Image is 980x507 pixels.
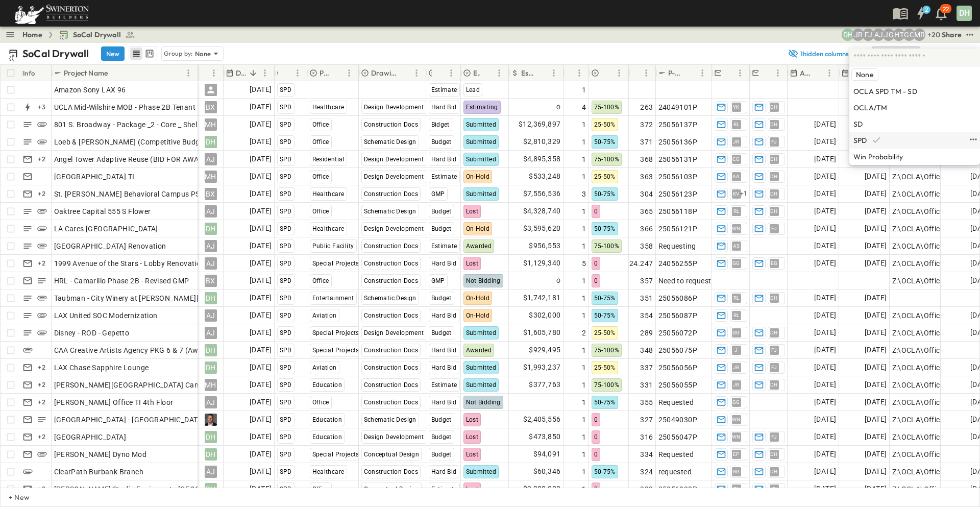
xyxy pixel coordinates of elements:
[594,156,620,163] span: 75-100%
[250,292,272,304] span: [DATE]
[280,67,291,79] button: Sort
[640,102,653,112] span: 263
[658,102,698,112] span: 24049101P
[36,257,48,270] div: + 2
[431,121,450,128] span: Bidget
[771,263,778,263] span: EG
[250,205,272,217] span: [DATE]
[280,260,292,267] span: SPD
[280,156,292,163] span: SPD
[814,171,836,182] span: [DATE]
[250,136,272,148] span: [DATE]
[842,29,854,41] div: Daryll Hayward (daryll.hayward@swinerton.com)
[280,208,292,215] span: SPD
[371,68,397,78] p: Drawing Status
[668,68,683,78] p: P-Code
[536,67,548,79] button: Sort
[466,173,490,180] span: On-Hold
[466,190,497,198] span: Submitted
[195,49,211,59] p: None
[280,277,292,284] span: SPD
[903,29,915,41] div: Gerrad Gerber (gerrad.gerber@swinerton.com)
[431,173,457,180] span: Estimate
[913,29,925,41] div: Meghana Raj (meghana.raj@swinerton.com)
[364,121,419,128] span: Construction Docs
[865,205,887,217] span: [DATE]
[431,156,457,163] span: Hard Bid
[823,67,836,79] button: Menu
[205,188,217,200] div: BX
[54,172,135,182] span: [GEOGRAPHIC_DATA] TI
[466,138,497,146] span: Submitted
[280,138,292,146] span: SPD
[856,70,874,79] p: None
[658,172,698,182] span: 25056103P
[143,47,156,60] button: kanban view
[640,119,653,130] span: 372
[814,118,836,130] span: [DATE]
[800,68,810,78] p: Anticipated Start
[814,153,836,165] span: [DATE]
[814,257,836,269] span: [DATE]
[312,173,329,180] span: Office
[364,243,419,250] span: Construction Docs
[519,118,560,130] span: $12,369,897
[529,171,560,182] span: $533,248
[594,138,616,146] span: 50-75%
[523,136,561,148] span: $2,810,329
[658,189,698,199] span: 25056123P
[509,273,563,289] div: 0
[205,257,217,270] div: AJ
[853,104,887,112] p: OCLA/TM
[852,29,864,41] div: Joshua Russell (joshua.russell@swinerton.com)
[312,121,329,128] span: Office
[364,208,416,215] span: Schematic Design
[250,240,272,252] span: [DATE]
[250,118,272,130] span: [DATE]
[473,68,480,78] p: Estimate Status
[205,101,217,113] div: BX
[523,205,561,217] span: $4,328,740
[740,189,748,199] span: + 1
[640,67,652,79] button: Menu
[883,29,895,41] div: Jorge Garcia (jorgarcia@swinerton.com)
[640,293,653,303] span: 351
[582,189,586,199] span: 3
[410,67,423,79] button: Menu
[582,293,586,303] span: 1
[250,188,272,200] span: [DATE]
[594,260,598,267] span: 0
[582,137,586,147] span: 1
[582,206,586,216] span: 1
[529,309,560,321] span: $302,000
[64,68,108,78] p: Project Name
[202,67,213,79] button: Sort
[54,241,166,251] span: [GEOGRAPHIC_DATA] Renovation
[772,67,784,79] button: Menu
[23,59,35,87] div: Info
[696,67,708,79] button: Menu
[250,275,272,286] span: [DATE]
[658,241,696,251] span: Requesting
[770,176,778,177] span: DH
[732,159,740,159] span: CG
[733,246,740,246] span: AS
[658,310,698,321] span: 25056087P
[814,136,836,148] span: [DATE]
[964,29,976,41] button: test
[853,153,903,161] p: Win Probability
[22,30,42,40] a: Home
[205,223,217,235] div: DH
[54,189,206,199] span: St. [PERSON_NAME] Behavioral Campus PSH
[431,208,452,215] span: Budget
[54,119,239,130] span: 801 S. Broadway - Package _2 - Core _ Shell Renovation
[782,46,855,61] button: 1hidden columns
[733,141,740,142] span: JR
